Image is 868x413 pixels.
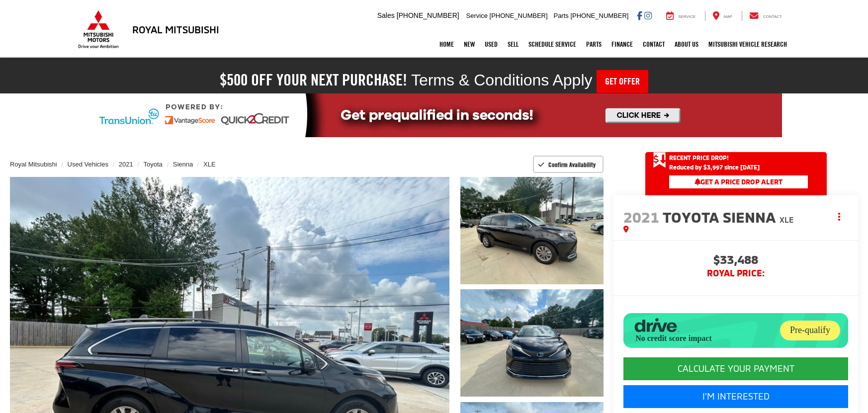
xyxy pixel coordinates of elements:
span: $33,488 [623,253,848,268]
a: Schedule Service: Opens in a new tab [523,32,581,57]
: CALCULATE YOUR PAYMENT [623,357,848,380]
a: Expand Photo 2 [460,289,604,397]
a: Contact [638,32,670,57]
a: Sienna [173,161,193,168]
a: Mitsubishi Vehicle Research [703,32,792,57]
a: Get Offer [597,70,648,93]
img: 2021 Toyota Sienna XLE [459,288,605,398]
span: Sales [377,11,395,19]
span: Royal PRICE: [623,268,848,278]
a: I'm Interested [623,385,848,408]
a: Facebook: Click to visit our Facebook page [637,11,642,19]
span: Reduced by $3,997 since [DATE] [669,164,808,170]
span: [PHONE_NUMBER] [490,12,548,19]
span: Toyota Sienna [663,208,780,226]
button: Actions [831,208,848,226]
a: About Us [670,32,703,57]
a: Used Vehicles [68,161,108,168]
span: Service [678,14,695,19]
button: Confirm Availability [533,156,604,173]
a: Map [705,11,740,21]
a: Finance [607,32,638,57]
span: 2021 [623,208,659,226]
a: XLE [203,161,216,168]
span: Terms & Conditions Apply [411,71,593,89]
span: XLE [780,215,794,224]
span: Map [724,14,732,19]
span: [PHONE_NUMBER] [397,11,459,19]
span: dropdown dots [838,213,840,221]
h3: Royal Mitsubishi [132,24,219,35]
span: Confirm Availability [548,161,596,168]
a: Contact [742,11,789,21]
span: Get a Price Drop Alert [694,177,782,186]
span: [PHONE_NUMBER] [570,12,628,19]
a: Parts: Opens in a new tab [581,32,607,57]
span: Contact [763,14,782,19]
a: Sell [503,32,523,57]
a: 2021 [119,161,133,168]
a: Toyota [144,161,163,168]
a: New [459,32,480,57]
img: Mitsubishi [76,10,121,49]
img: Quick2Credit [86,93,782,137]
a: Used [480,32,503,57]
a: Royal Mitsubishi [10,161,57,168]
span: Service [466,12,488,19]
a: Service [659,11,703,21]
img: 2021 Toyota Sienna XLE [459,175,605,285]
a: Expand Photo 1 [460,177,604,284]
a: Home [434,32,459,57]
a: Get Price Drop Alert Recent Price Drop! [645,152,827,164]
span: Parts [553,12,568,19]
a: Instagram: Click to visit our Instagram page [644,11,652,19]
h2: $500 off your next purchase! [220,73,407,87]
span: Get Price Drop Alert [653,152,666,169]
span: Recent Price Drop! [669,154,729,162]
